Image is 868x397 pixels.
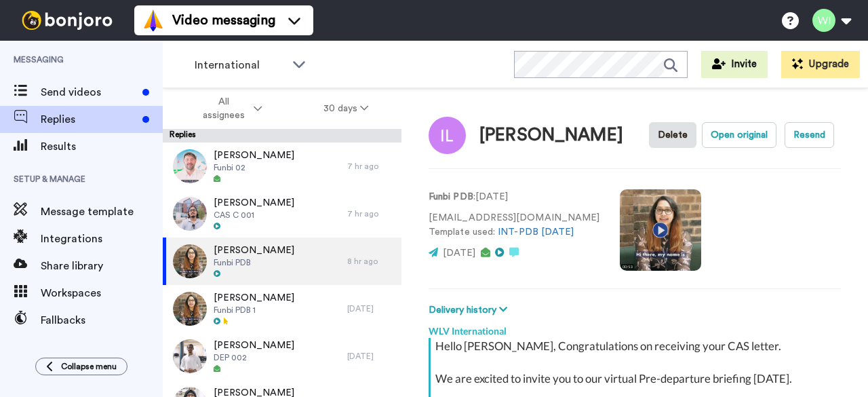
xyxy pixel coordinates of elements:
[429,192,473,202] strong: Funbi PDB
[41,258,163,274] span: Share library
[429,211,599,240] p: [EMAIL_ADDRESS][DOMAIN_NAME] Template used:
[163,285,401,333] a: [PERSON_NAME]Funbi PDB 1[DATE]
[443,248,475,258] span: [DATE]
[498,227,574,237] a: INT-PDB [DATE]
[649,122,696,148] button: Delete
[163,238,401,285] a: [PERSON_NAME]Funbi PDB8 hr ago
[173,244,207,278] img: efeae950-0c2e-44e3-9c57-74bcccf6614e-thumb.jpg
[163,190,401,238] a: [PERSON_NAME]CAS C 0017 hr ago
[173,197,207,231] img: d13cd613-a0d5-406e-8cf3-0cde742e53d1-thumb.jpg
[214,305,294,316] span: Funbi PDB 1
[781,51,860,78] button: Upgrade
[163,129,401,143] div: Replies
[214,339,294,352] span: [PERSON_NAME]
[41,84,137,100] span: Send videos
[429,117,466,154] img: Image of Ishan Lamgadhe
[702,122,776,148] button: Open original
[347,161,395,172] div: 7 hr ago
[163,333,401,380] a: [PERSON_NAME]DEP 002[DATE]
[35,358,127,375] button: Collapse menu
[41,285,163,301] span: Workspaces
[293,96,399,121] button: 30 days
[41,204,163,220] span: Message template
[429,318,841,338] div: WLV International
[214,210,294,221] span: CAS C 001
[347,303,395,314] div: [DATE]
[173,149,207,183] img: a341ce55-b944-42f9-82d2-208a02fc6b31-thumb.jpg
[163,143,401,190] a: [PERSON_NAME]Funbi 027 hr ago
[165,90,293,128] button: All assignees
[429,303,511,318] button: Delivery history
[429,190,599,204] p: : [DATE]
[41,231,163,247] span: Integrations
[214,291,294,305] span: [PERSON_NAME]
[16,11,118,30] img: bj-logo-header-white.svg
[479,126,623,145] div: [PERSON_NAME]
[701,51,768,78] button: Invite
[61,361,117,372] span: Collapse menu
[172,11,275,30] span: Video messaging
[41,111,137,128] span: Replies
[196,95,251,122] span: All assignees
[173,339,207,373] img: 39f073c3-77e9-414b-a00e-7669bee0ef46-thumb.jpg
[214,257,294,268] span: Funbi PDB
[41,138,163,155] span: Results
[214,352,294,363] span: DEP 002
[214,196,294,210] span: [PERSON_NAME]
[41,312,163,328] span: Fallbacks
[142,10,164,31] img: vm-color.svg
[347,208,395,219] div: 7 hr ago
[347,351,395,362] div: [DATE]
[214,162,294,173] span: Funbi 02
[785,122,834,148] button: Resend
[214,244,294,257] span: [PERSON_NAME]
[214,149,294,162] span: [PERSON_NAME]
[173,292,207,326] img: 48226c89-d96f-4b72-be45-d47c225959ae-thumb.jpg
[347,256,395,267] div: 8 hr ago
[195,57,285,73] span: International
